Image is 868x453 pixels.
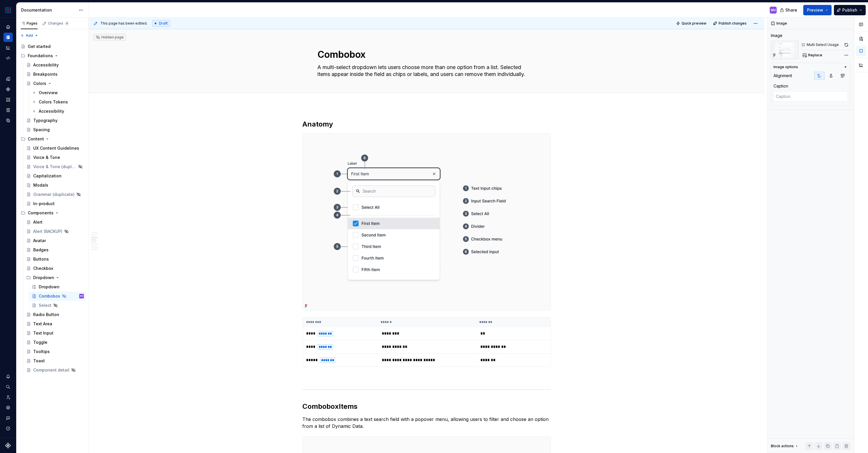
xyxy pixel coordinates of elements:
div: Badges [33,247,49,253]
div: Notifications [3,372,13,381]
div: Voice & Tone (duplicate) [33,164,76,170]
div: Documentation [21,7,76,13]
a: Get started [18,42,86,51]
button: Publish [834,5,866,15]
div: Get started [28,44,51,49]
div: Capitalization [33,173,62,179]
div: Design tokens [3,74,13,83]
a: Components [3,85,13,94]
a: Documentation [3,33,13,42]
a: Voice & Tone (duplicate) [24,162,86,171]
div: Foundations [18,51,86,60]
div: Checkbox [33,266,53,271]
a: Home [3,22,13,31]
a: Alert (BACKUP) [24,227,86,236]
h2: Items [302,402,551,411]
div: Page tree [18,42,86,375]
div: Caption [773,83,788,89]
div: Components [28,210,53,216]
a: Assets [3,95,13,104]
a: Settings [3,403,13,412]
a: Select [29,301,86,310]
div: Component detail [33,367,69,373]
div: Dropdown [39,284,60,290]
div: Grammar (duplicate) [33,192,75,197]
span: Replace [808,53,822,57]
div: Content [28,136,44,142]
div: Toast [33,358,45,364]
button: Quick preview [674,19,709,27]
div: Content [18,134,86,144]
a: Spacing [24,125,86,134]
div: Changes [48,21,69,26]
a: Storybook stories [3,105,13,115]
a: Text Input [24,328,86,338]
a: Buttons [24,255,86,264]
div: Block actions [771,444,794,448]
div: Radio Button [33,312,59,318]
a: Grammar (duplicate) [24,190,86,199]
a: Accessibility [29,107,86,116]
a: Invite team [3,393,13,402]
button: Preview [803,5,832,15]
a: Toast [24,356,86,365]
div: Typography [33,118,58,123]
button: Share [777,5,801,15]
div: Alert (BACKUP) [33,229,62,234]
div: Image [771,33,782,38]
a: Toggle [24,338,86,347]
a: Analytics [3,43,13,52]
div: Dropdown [33,275,54,281]
span: This page has been edited. [100,21,147,26]
div: Toggle [33,339,47,345]
a: Radio Button [24,310,86,319]
div: Foundations [28,53,53,59]
div: Tooltips [33,349,50,354]
img: 18867c8a-fe8f-437d-8c69-6781befd3efa.png [771,41,799,59]
button: Image options [773,65,848,69]
textarea: A multi-select dropdown lets users choose more than one option from a list. Selected items appear... [316,63,535,79]
div: Colors [33,81,46,86]
button: Add [18,31,40,40]
div: Select [39,302,51,308]
div: Voice & Tone [33,155,60,160]
div: Hidden page [96,35,124,40]
div: Avatar [33,238,46,244]
a: Data sources [3,116,13,125]
div: Image options [773,65,798,69]
img: 2ec38848-ad8e-4ec1-8366-8798338498bf.png [303,134,551,310]
div: Accessibility [33,62,59,68]
a: Capitalization [24,171,86,181]
span: Publish [842,7,857,13]
a: ComboboxMV [29,292,86,301]
a: Code automation [3,53,13,63]
a: Colors [24,79,86,88]
strong: Anatomy [302,120,333,128]
a: Checkbox [24,264,86,273]
button: Search ⌘K [3,382,13,391]
img: 17077652-375b-4f2c-92b0-528c72b71ea0.png [5,7,12,14]
a: Overview [29,88,86,97]
div: Combobox [39,293,60,299]
div: Contact support [3,413,13,423]
a: Text Area [24,319,86,328]
a: UX Content Guidelines [24,144,86,153]
div: Text Input [33,330,53,336]
strong: Combobox [302,402,339,411]
textarea: Combobox [316,48,535,62]
a: Alert [24,218,86,227]
a: Colors Tokens [29,97,86,107]
div: Pages [21,21,38,26]
a: Badges [24,245,86,255]
p: The combobox combines a text search field with a popover menu, allowing users to filter and choos... [302,416,551,430]
a: Modals [24,181,86,190]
